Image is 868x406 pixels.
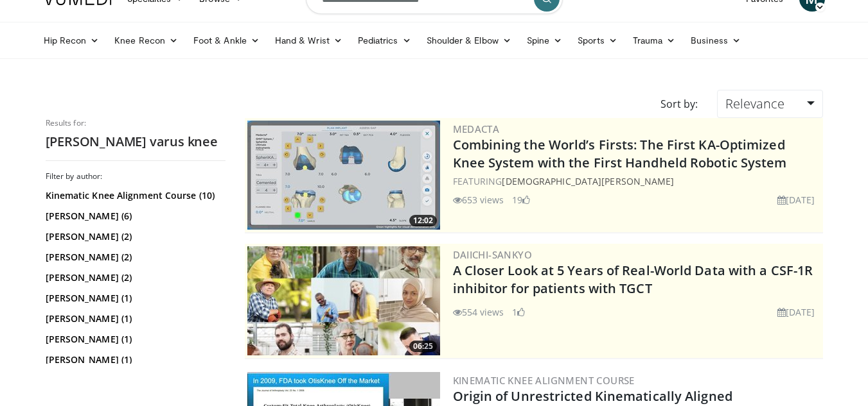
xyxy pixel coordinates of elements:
[777,193,815,207] li: [DATE]
[777,305,815,319] li: [DATE]
[350,28,419,53] a: Pediatrics
[46,189,222,202] a: Kinematic Knee Alignment Course (10)
[46,353,222,366] a: [PERSON_NAME] (1)
[683,28,748,53] a: Business
[512,305,525,319] li: 1
[570,28,625,53] a: Sports
[512,193,530,207] li: 19
[453,193,504,207] li: 653 views
[46,210,222,223] a: [PERSON_NAME] (6)
[46,271,222,284] a: [PERSON_NAME] (2)
[247,246,440,355] a: 06:25
[46,292,222,305] a: [PERSON_NAME] (1)
[453,123,500,135] a: Medacta
[46,230,222,243] a: [PERSON_NAME] (2)
[247,121,440,230] img: aaf1b7f9-f888-4d9f-a252-3ca059a0bd02.300x170_q85_crop-smart_upscale.jpg
[409,341,437,352] span: 06:25
[46,312,222,325] a: [PERSON_NAME] (1)
[247,246,440,355] img: 93c22cae-14d1-47f0-9e4a-a244e824b022.png.300x170_q85_crop-smart_upscale.jpg
[46,251,222,264] a: [PERSON_NAME] (2)
[419,28,519,53] a: Shoulder & Elbow
[453,174,820,188] div: FEATURING
[502,175,674,187] a: [DEMOGRAPHIC_DATA][PERSON_NAME]
[186,28,267,53] a: Foot & Ankle
[453,248,533,261] a: Daiichi-Sankyo
[625,28,684,53] a: Trauma
[46,133,226,150] h2: [PERSON_NAME] varus knee
[453,305,504,319] li: 554 views
[453,262,813,297] a: A Closer Look at 5 Years of Real-World Data with a CSF-1R inhibitor for patients with TGCT
[453,136,787,171] a: Combining the World’s Firsts: The First KA-Optimized Knee System with the First Handheld Robotic ...
[519,28,570,53] a: Spine
[107,28,186,53] a: Knee Recon
[267,28,350,53] a: Hand & Wrist
[453,374,635,387] a: Kinematic Knee Alignment Course
[46,333,222,346] a: [PERSON_NAME] (1)
[247,121,440,230] a: 12:02
[717,90,822,118] a: Relevance
[36,28,107,53] a: Hip Recon
[46,118,226,128] p: Results for:
[409,215,437,226] span: 12:02
[725,95,784,112] span: Relevance
[46,171,226,182] h3: Filter by author:
[651,90,707,118] div: Sort by:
